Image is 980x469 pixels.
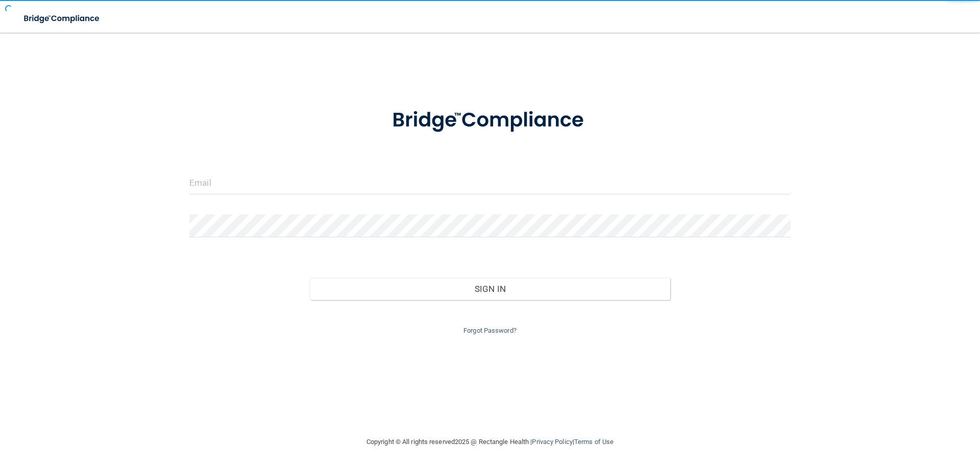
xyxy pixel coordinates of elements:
a: Forgot Password? [463,327,517,334]
button: Sign In [310,278,671,300]
img: bridge_compliance_login_screen.278c3ca4.svg [371,94,609,147]
a: Privacy Policy [532,438,572,446]
a: Terms of Use [574,438,614,446]
div: Copyright © All rights reserved 2025 @ Rectangle Health | | [304,426,676,458]
input: Email [189,171,791,194]
img: bridge_compliance_login_screen.278c3ca4.svg [15,8,109,29]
